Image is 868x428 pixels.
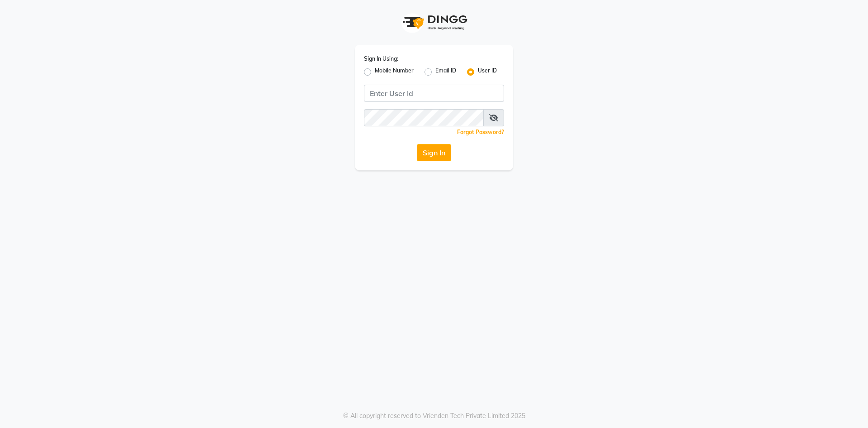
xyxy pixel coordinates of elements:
label: Sign In Using: [364,55,398,63]
button: Sign In [417,144,451,161]
input: Username [364,85,504,102]
label: User ID [478,67,497,77]
label: Mobile Number [375,67,414,77]
input: Username [364,109,484,126]
img: logo1.svg [398,9,470,36]
a: Forgot Password? [457,129,504,135]
label: Email ID [435,67,456,77]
